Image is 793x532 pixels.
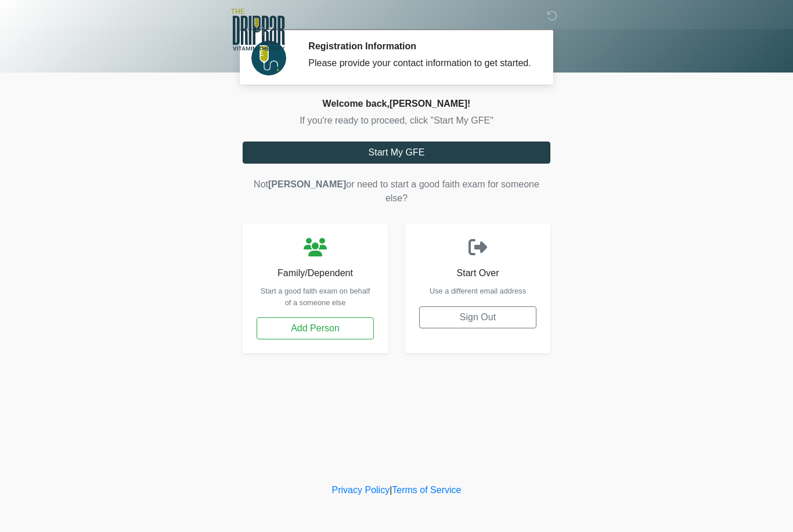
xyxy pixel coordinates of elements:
[332,485,390,495] a: Privacy Policy
[419,285,536,296] p: Use a different email address
[257,267,374,278] h6: Family/Dependent
[243,98,550,109] h2: Welcome back, !
[268,179,346,189] span: [PERSON_NAME]
[390,485,392,495] a: |
[392,485,461,495] a: Terms of Service
[308,56,533,70] div: Please provide your contact information to get started.
[257,317,374,339] button: Add Person
[419,306,536,328] button: Sign Out
[419,267,536,278] h6: Start Over
[257,285,374,307] p: Start a good faith exam on behalf of a someone else
[390,99,467,108] span: [PERSON_NAME]
[243,114,550,128] p: If you're ready to proceed, click "Start My GFE"
[231,9,285,50] img: The DRIPBaR - Lubbock Logo
[243,178,550,205] p: Not or need to start a good faith exam for someone else?
[243,142,550,164] button: Start My GFE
